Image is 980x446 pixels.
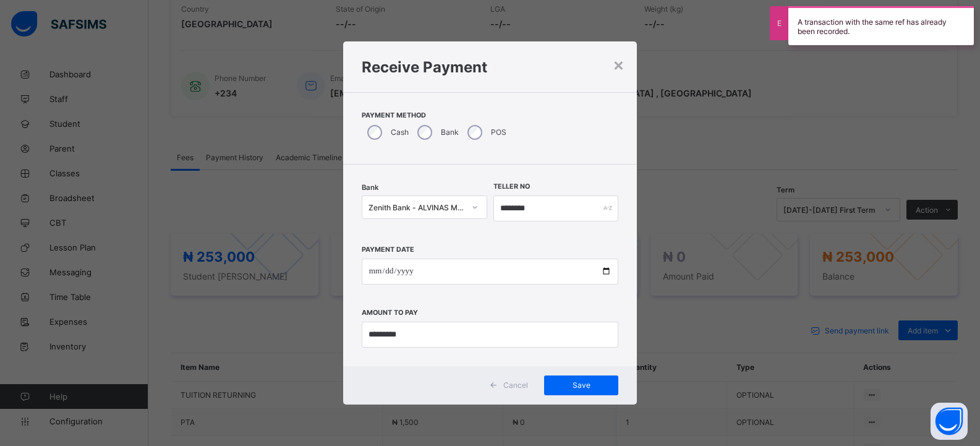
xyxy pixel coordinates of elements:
[362,309,418,317] label: Amount to pay
[362,58,619,76] h1: Receive Payment
[369,202,464,212] div: Zenith Bank - ALVINAS MODEL PRIMARY SCHOOL
[362,111,619,119] span: Payment Method
[362,246,414,254] label: Payment Date
[362,183,378,192] span: Bank
[613,54,624,75] div: ×
[788,6,974,45] div: A transaction with the same ref has already been recorded.
[493,182,530,191] label: Teller No
[491,127,506,137] label: POS
[391,127,409,137] label: Cash
[441,127,459,137] label: Bank
[931,403,968,440] button: Open asap
[503,380,528,390] span: Cancel
[553,380,609,390] span: Save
